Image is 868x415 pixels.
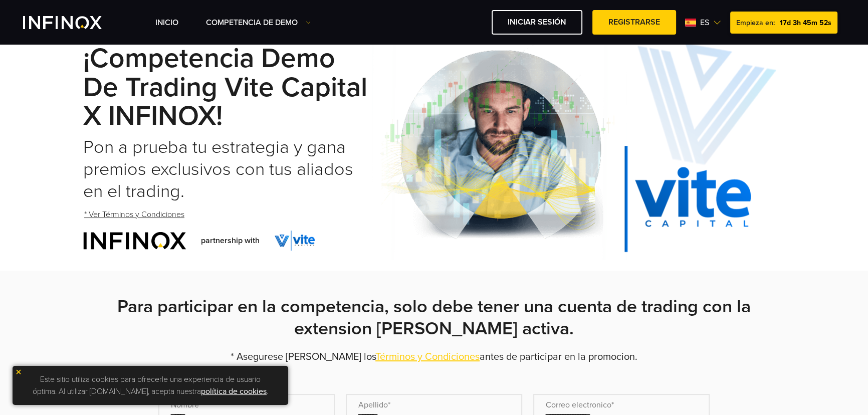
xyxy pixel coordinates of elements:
a: Competencia de Demo [206,17,311,29]
a: INFINOX Vite [23,16,125,29]
span: es [696,17,713,29]
span: partnership with [201,235,260,247]
a: Iniciar sesión [492,10,582,35]
h2: Pon a prueba tu estrategia y gana premios exclusivos con tus aliados en el trading. [83,136,372,202]
strong: Para participar en la competencia, solo debe tener una cuenta de trading con la extension [PERSON... [117,296,751,339]
span: 17d 3h 45m 52s [780,19,831,27]
a: * Ver Términos y Condiciones [83,202,185,227]
a: Registrarse [592,10,676,35]
a: Términos y Condiciones [375,351,480,363]
a: INICIO [155,17,178,29]
img: yellow close icon [15,368,22,375]
p: * Asegurese [PERSON_NAME] los antes de participar en la promocion. [83,350,785,364]
span: Empieza en: [736,19,775,27]
img: Dropdown [306,20,311,25]
p: Este sitio utiliza cookies para ofrecerle una experiencia de usuario óptima. Al utilizar [DOMAIN_... [18,371,283,400]
a: política de cookies [201,386,267,396]
strong: ¡Competencia Demo de Trading Vite Capital x INFINOX! [83,42,367,133]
